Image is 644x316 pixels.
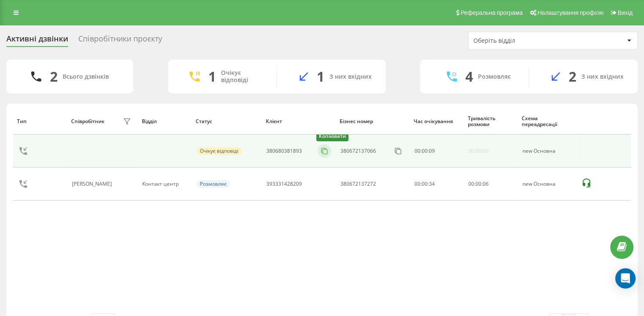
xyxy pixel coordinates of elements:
div: Копіювати [316,132,348,141]
div: : : [468,181,489,187]
div: 1 [208,69,216,85]
div: 00:00:34 [414,181,459,187]
div: Тип [17,118,63,124]
div: Час очікування [414,118,460,124]
div: Контакт центр [142,181,187,187]
span: 00 [468,180,474,187]
div: 380672137272 [340,181,376,187]
div: new Основна [522,181,572,187]
div: З них вхідних [329,73,372,80]
span: Реферальна програма [461,9,523,16]
div: Розмовляє [196,180,230,188]
div: 2 [569,69,576,85]
div: Очікує відповіді [221,69,264,84]
div: 393331428209 [266,181,302,187]
div: Співробітник [71,118,105,124]
div: [PERSON_NAME] [72,181,114,187]
div: 380680381893 [266,148,302,154]
span: 09 [428,147,434,154]
div: new Основна [522,148,572,154]
div: Активні дзвінки [6,34,68,47]
div: Очікує відповіді [196,147,242,155]
span: 06 [483,180,489,187]
div: Статус [196,118,258,124]
div: Open Intercom Messenger [615,268,636,289]
div: 00:00:00 [468,148,489,154]
div: : : [414,148,434,154]
div: Співробітники проєкту [78,34,162,47]
div: З них вхідних [581,73,624,80]
span: Вихід [618,9,633,16]
div: Оберіть відділ [473,37,575,44]
span: 00 [414,147,420,154]
div: Всього дзвінків [63,73,109,80]
span: 00 [421,147,427,154]
span: 00 [475,180,481,187]
span: Налаштування профілю [537,9,603,16]
div: 2 [50,69,58,85]
div: 1 [317,69,324,85]
div: 4 [465,69,473,85]
div: Тривалість розмови [468,115,514,128]
div: Відділ [142,118,188,124]
div: 380672137066 [340,148,376,154]
div: Бізнес номер [340,118,406,124]
div: Розмовляє [478,73,511,80]
div: Схема переадресації [522,115,573,128]
div: Клієнт [266,118,332,124]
